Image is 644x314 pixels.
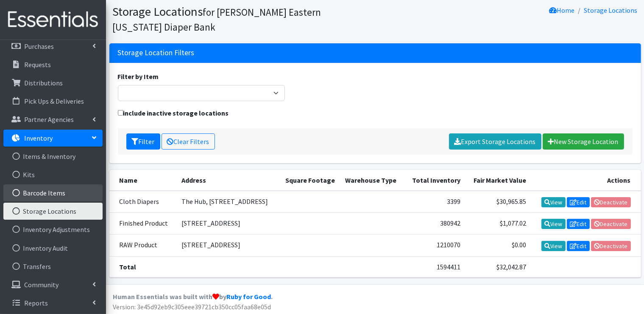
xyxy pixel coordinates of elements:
a: Purchases [3,38,103,55]
p: Inventory [24,134,53,142]
a: Ruby for Good [226,292,271,301]
a: Kits [3,166,103,183]
a: Community [3,276,103,293]
a: Distributions [3,74,103,91]
a: View [541,219,566,229]
td: RAW Product [109,235,176,256]
span: Version: 3e45d92eb9c305eee39721cb350cc05faa68e05d [113,303,271,311]
td: The Hub, [STREET_ADDRESS] [176,191,278,213]
p: Requests [24,60,51,69]
a: Edit [567,241,590,251]
button: Filter [126,133,160,150]
p: Purchases [24,42,54,51]
td: $30,965.85 [466,191,531,213]
strong: Human Essentials was built with by . [113,292,273,301]
a: Partner Agencies [3,111,103,128]
th: Warehouse Type [340,170,404,191]
img: HumanEssentials [3,6,103,34]
td: 1594411 [404,256,466,277]
td: $1,077.02 [466,213,531,235]
h3: Storage Location Filters [118,48,195,57]
p: Reports [24,299,48,307]
a: Barcode Items [3,184,103,201]
td: $32,042.87 [466,256,531,277]
label: include inactive storage locations [118,108,229,118]
h1: Storage Locations [113,4,372,34]
a: Clear Filters [162,133,215,150]
a: New Storage Location [543,133,624,150]
a: Inventory [3,130,103,147]
a: Pick Ups & Deliveries [3,93,103,110]
p: Community [24,280,59,289]
a: View [541,241,566,251]
a: Edit [567,219,590,229]
a: Inventory Audit [3,240,103,257]
td: $0.00 [466,235,531,256]
p: Partner Agencies [24,115,74,124]
a: Storage Locations [584,6,638,14]
p: Pick Ups & Deliveries [24,97,84,105]
label: Filter by Item [118,71,159,82]
th: Total Inventory [404,170,466,191]
a: Storage Locations [3,203,103,220]
a: Requests [3,56,103,73]
td: [STREET_ADDRESS] [176,213,278,235]
th: Address [176,170,278,191]
td: 1210070 [404,235,466,256]
th: Square Footage [277,170,340,191]
th: Fair Market Value [466,170,531,191]
a: Reports [3,294,103,311]
a: Inventory Adjustments [3,221,103,238]
th: Name [109,170,176,191]
strong: Total [120,263,137,271]
a: Items & Inventory [3,148,103,165]
a: Export Storage Locations [449,133,541,150]
td: 3399 [404,191,466,213]
input: include inactive storage locations [118,110,123,116]
p: Distributions [24,79,63,87]
td: Finished Product [109,213,176,235]
a: Transfers [3,258,103,275]
small: for [PERSON_NAME] Eastern [US_STATE] Diaper Bank [113,6,321,33]
a: Home [549,6,575,14]
th: Actions [531,170,641,191]
td: Cloth Diapers [109,191,176,213]
td: [STREET_ADDRESS] [176,235,278,256]
a: View [541,197,566,207]
td: 380942 [404,213,466,235]
a: Edit [567,197,590,207]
